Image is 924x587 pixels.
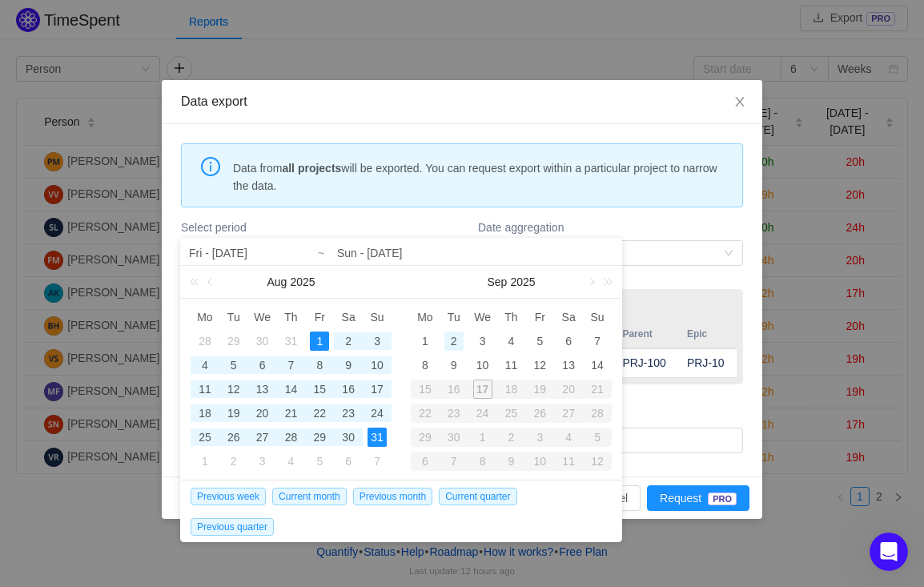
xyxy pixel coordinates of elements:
span: Current quarter [439,488,516,505]
span: We [248,310,277,324]
td: September 11, 2025 [497,353,526,377]
td: October 5, 2025 [583,425,612,449]
td: September 6, 2025 [334,449,363,473]
td: August 28, 2025 [277,425,306,449]
th: Sat [554,305,583,329]
span: Tu [440,310,468,324]
th: Thu [497,305,526,329]
span: Fr [305,310,334,324]
div: 3 [473,332,492,351]
span: Su [583,310,612,324]
div: 29 [224,332,243,351]
td: October 4, 2025 [554,425,583,449]
div: Data export [181,93,743,111]
td: September 22, 2025 [411,401,440,425]
td: August 31, 2025 [363,425,392,449]
th: Sun [583,305,612,329]
div: 13 [559,356,578,375]
td: September 3, 2025 [468,329,497,353]
div: 21 [281,404,300,423]
div: 6 [559,332,578,351]
div: 17 [368,380,387,399]
a: Sep [485,266,508,298]
label: Date aggregation [478,219,743,236]
td: July 31, 2025 [277,329,306,353]
div: 1 [195,452,215,471]
input: End date [337,243,613,263]
th: Wed [248,305,277,329]
div: 3 [253,452,272,471]
td: August 11, 2025 [191,377,219,401]
div: 9 [444,356,464,375]
td: August 26, 2025 [219,425,248,449]
td: August 18, 2025 [191,401,219,425]
div: 19 [525,380,554,399]
span: Su [363,310,392,324]
td: August 24, 2025 [363,401,392,425]
div: 5 [224,356,243,375]
td: July 28, 2025 [191,329,219,353]
td: September 1, 2025 [411,329,440,353]
a: Next year (Control + right) [595,266,616,298]
div: 14 [588,356,607,375]
div: 2 [497,428,526,447]
a: 2025 [508,266,536,298]
td: September 18, 2025 [497,377,526,401]
div: 26 [224,428,243,447]
div: 2 [339,332,358,351]
div: 6 [411,452,440,471]
span: Th [497,310,526,324]
span: Tu [219,310,248,324]
div: 28 [583,404,612,423]
div: 11 [195,380,215,399]
td: October 9, 2025 [497,449,526,473]
td: September 4, 2025 [277,449,306,473]
div: 31 [368,428,387,447]
td: August 4, 2025 [191,353,219,377]
td: September 17, 2025 [468,377,497,401]
th: Mon [411,305,440,329]
td: October 3, 2025 [525,425,554,449]
div: 24 [468,404,497,423]
div: 29 [310,428,329,447]
td: August 7, 2025 [277,353,306,377]
div: 21 [583,380,612,399]
div: 2 [224,452,243,471]
div: 14 [281,380,300,399]
th: Wed [468,305,497,329]
div: 22 [411,404,440,423]
td: October 2, 2025 [497,425,526,449]
td: September 26, 2025 [525,401,554,425]
input: Start date [189,243,393,263]
td: September 30, 2025 [440,425,468,449]
div: 18 [195,404,215,423]
div: 4 [281,452,300,471]
td: August 29, 2025 [305,425,334,449]
a: Previous month (PageUp) [204,266,219,298]
span: Previous week [191,488,266,505]
div: 2 [444,332,464,351]
div: 13 [253,380,272,399]
div: 20 [253,404,272,423]
td: August 12, 2025 [219,377,248,401]
th: Parent [614,320,679,348]
div: 6 [339,452,358,471]
i: icon: down [724,248,733,259]
button: Close [717,80,762,125]
span: Previous month [353,488,432,505]
td: August 1, 2025 [305,329,334,353]
td: September 10, 2025 [468,353,497,377]
div: 23 [339,404,358,423]
div: 10 [473,356,492,375]
td: July 29, 2025 [219,329,248,353]
td: August 27, 2025 [248,425,277,449]
div: 17 [468,380,497,399]
td: September 8, 2025 [411,353,440,377]
strong: all projects [282,162,341,175]
div: 7 [368,452,387,471]
td: August 15, 2025 [305,377,334,401]
td: August 23, 2025 [334,401,363,425]
td: September 20, 2025 [554,377,583,401]
td: September 28, 2025 [583,401,612,425]
td: October 7, 2025 [440,449,468,473]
